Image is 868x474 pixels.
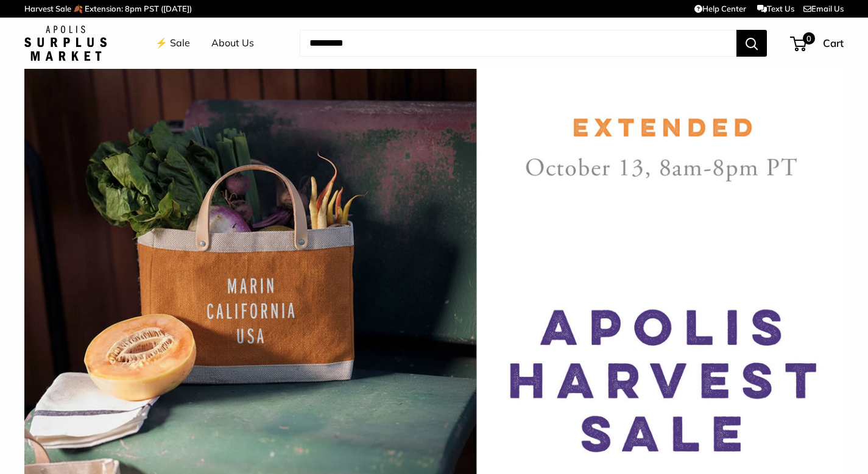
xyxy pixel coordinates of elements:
[155,34,190,52] a: ⚡️ Sale
[694,4,746,13] a: Help Center
[736,30,767,57] button: Search
[211,34,254,52] a: About Us
[803,4,844,13] a: Email Us
[823,37,844,49] span: Cart
[803,32,815,44] span: 0
[24,26,107,61] img: Apolis: Surplus Market
[300,30,736,57] input: Search...
[757,4,794,13] a: Text Us
[791,34,844,53] a: 0 Cart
